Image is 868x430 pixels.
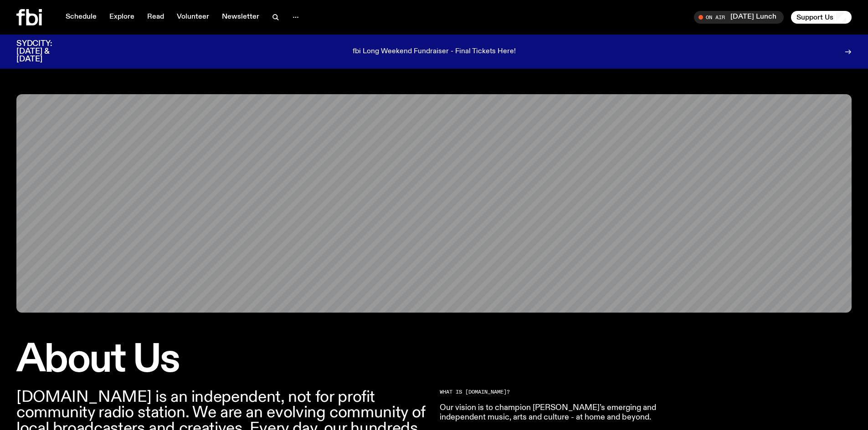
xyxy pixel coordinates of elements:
a: Newsletter [216,11,265,24]
h2: What is [DOMAIN_NAME]? [440,390,702,395]
p: Our vision is to champion [PERSON_NAME]’s emerging and independent music, arts and culture - at h... [440,403,702,423]
button: On Air[DATE] Lunch [694,11,784,24]
h3: SYDCITY: [DATE] & [DATE] [16,40,75,63]
span: Support Us [796,13,833,21]
h1: About Us [16,342,429,379]
button: Support Us [791,11,852,24]
a: Read [142,11,169,24]
a: Volunteer [171,11,215,24]
a: Schedule [60,11,102,24]
p: fbi Long Weekend Fundraiser - Final Tickets Here! [353,48,516,56]
a: Explore [104,11,140,24]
